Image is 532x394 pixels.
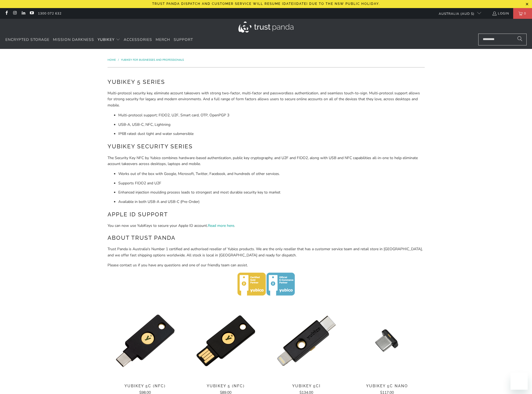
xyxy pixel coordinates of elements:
li: Enhanced injection moulding process leads to strongest and most durable security key to market [118,189,425,195]
span: YubiKey 5 (NFC) [188,384,263,388]
h2: YubiKey Security Series [108,142,425,151]
nav: Translation missing: en.navigation.header.main_nav [5,34,193,46]
summary: YubiKey [98,34,120,46]
a: Mission Darkness [53,34,94,46]
img: YubiKey 5 (NFC) - Trust Panda [188,303,263,378]
span: Mission Darkness [53,37,94,42]
a: Trust Panda Australia on Instagram [12,11,17,16]
button: Search [513,34,527,45]
a: Support [174,34,193,46]
span: Support [174,37,193,42]
p: Trust Panda dispatch and customer service will resume [DATE][DATE] due to the NSW public holiday. [152,2,380,6]
span: Merch [156,37,170,42]
a: Home [108,58,117,62]
p: Trust Panda is Australia's Number 1 certified and authorised reseller of Yubico products. We are ... [108,246,425,258]
a: YubiKey 5C (NFC) - Trust Panda YubiKey 5C (NFC) - Trust Panda [108,303,183,378]
a: Accessories [124,34,152,46]
span: Home [108,58,116,62]
p: You can now use YubiKeys to secure your Apple ID account. . [108,223,425,229]
a: 1300 072 632 [38,10,62,16]
button: Australia (AUD $) [434,8,481,19]
a: Trust Panda Australia on YouTube [29,11,34,16]
li: Supports FIDO2 and U2F [118,180,425,186]
img: YubiKey 5C Nano - Trust Panda [349,303,425,378]
p: The Security Key NFC by Yubico combines hardware-based authentication, public key cryptography, a... [108,155,425,167]
h2: About Trust Panda [108,234,425,242]
p: Multi-protocol security key, eliminate account takeovers with strong two-factor, multi-factor and... [108,90,425,108]
li: Available in both USB-A and USB-C (Pre-Order) [118,199,425,205]
span: / [118,58,119,62]
span: 0 [523,8,527,19]
img: YubiKey 5C (NFC) - Trust Panda [108,303,183,378]
a: Encrypted Storage [5,34,49,46]
span: Accessories [124,37,152,42]
h2: Apple ID Support [108,210,425,219]
img: YubiKey 5Ci - Trust Panda [269,303,344,378]
span: Encrypted Storage [5,37,49,42]
li: Works out of the box with Google, Microsoft, Twitter, Facebook, and hundreds of other services. [118,171,425,177]
span: YubiKey 5Ci [269,384,344,388]
a: Trust Panda Australia on LinkedIn [21,11,26,16]
a: YubiKey 5 (NFC) - Trust Panda YubiKey 5 (NFC) - Trust Panda [188,303,263,378]
img: Trust Panda Australia [238,22,294,33]
p: Please contact us if you have any questions and one of our friendly team can assist. [108,262,425,268]
h2: YubiKey 5 Series [108,78,425,86]
span: YubiKey 5C (NFC) [108,384,183,388]
li: IP68 rated: dust tight and water submersible [118,131,425,137]
span: YubiKey 5C Nano [349,384,425,388]
a: YubiKey for Businesses and Professionals [121,58,184,62]
span: YubiKey [98,37,115,42]
a: YubiKey 5Ci - Trust Panda YubiKey 5Ci - Trust Panda [269,303,344,378]
input: Search... [478,34,527,45]
a: Trust Panda Australia on Facebook [4,11,9,16]
a: Read more here [208,223,234,228]
iframe: Button to launch messaging window [510,372,528,390]
li: Multi-protocol support; FIDO2, U2F, Smart card, OTP, OpenPGP 3 [118,112,425,118]
a: 0 [513,8,532,19]
li: USB-A, USB-C, NFC, Lightning [118,122,425,128]
a: Merch [156,34,170,46]
a: YubiKey 5C Nano - Trust Panda YubiKey 5C Nano - Trust Panda [349,303,425,378]
a: Login [492,10,509,16]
